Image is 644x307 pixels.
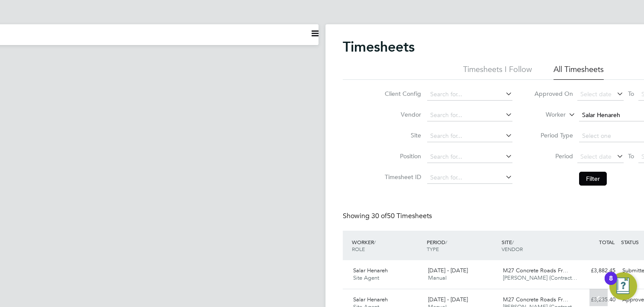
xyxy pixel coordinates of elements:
[427,151,512,163] input: Search for...
[599,238,615,245] span: TOTAL
[574,293,619,307] div: £3,235.40
[382,111,421,118] label: Vendor
[580,153,612,160] span: Select date
[374,238,376,245] span: /
[427,88,512,101] input: Search for...
[609,272,637,300] button: Open Resource Center, 8 new notifications
[371,212,387,220] span: 30 of
[382,152,421,160] label: Position
[502,245,523,252] span: VENDOR
[425,234,499,257] div: PERIOD
[512,238,514,245] span: /
[609,278,613,290] div: 8
[353,296,388,303] span: Salar Henareh
[579,172,607,186] button: Filter
[382,173,421,181] label: Timesheet ID
[427,172,512,184] input: Search for...
[371,212,432,220] span: 50 Timesheets
[463,64,532,80] li: Timesheets I Follow
[534,131,573,139] label: Period Type
[503,267,568,274] span: M27 Concrete Roads Fr…
[350,234,425,257] div: WORKER
[445,238,447,245] span: /
[382,131,421,139] label: Site
[343,212,434,221] div: Showing
[625,88,637,99] span: To
[534,152,573,160] label: Period
[580,90,612,98] span: Select date
[574,264,619,278] div: £3,882.45
[503,274,577,281] span: [PERSON_NAME] (Contract…
[554,64,604,80] li: All Timesheets
[343,38,415,56] h2: Timesheets
[527,111,566,119] label: Worker
[428,274,447,281] span: Manual
[499,234,574,257] div: SITE
[503,296,568,303] span: M27 Concrete Roads Fr…
[534,90,573,98] label: Approved On
[427,245,439,252] span: TYPE
[352,245,365,252] span: ROLE
[382,90,421,98] label: Client Config
[428,296,468,303] span: [DATE] - [DATE]
[427,109,512,121] input: Search for...
[625,150,637,162] span: To
[427,130,512,142] input: Search for...
[353,274,379,281] span: Site Agent
[428,267,468,274] span: [DATE] - [DATE]
[353,267,388,274] span: Salar Henareh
